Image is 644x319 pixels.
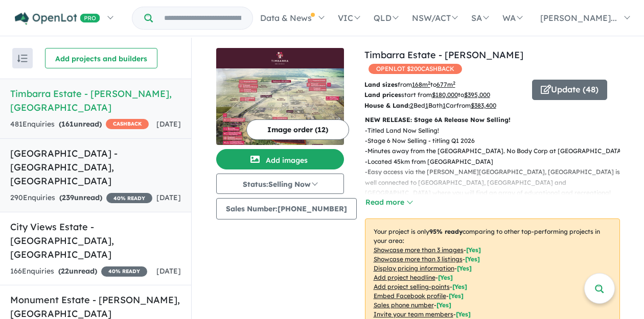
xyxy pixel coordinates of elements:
u: 2 [410,102,413,109]
span: [ Yes ] [466,246,481,254]
button: Add images [216,149,344,169]
span: [ Yes ] [438,274,453,281]
u: Add project selling-points [374,283,450,290]
u: $ 395,000 [464,91,490,99]
u: $ 383,400 [471,102,496,109]
div: 290 Enquir ies [10,192,152,204]
b: Land sizes [364,81,398,88]
span: to [430,81,455,88]
span: OPENLOT $ 200 CASHBACK [369,64,462,74]
span: 40 % READY [101,266,147,277]
p: - Located 45km from [GEOGRAPHIC_DATA] [365,157,628,167]
span: [ Yes ] [449,292,464,300]
u: 1 [425,102,428,109]
b: Land prices [364,91,401,99]
img: Timbarra Estate - Beveridge Logo [220,52,340,64]
span: [ Yes ] [457,264,472,272]
h5: Timbarra Estate - [PERSON_NAME] , [GEOGRAPHIC_DATA] [10,87,181,114]
button: Read more [365,197,413,208]
span: [ Yes ] [456,310,471,318]
strong: ( unread) [59,193,102,202]
div: 166 Enquir ies [10,265,147,278]
u: Add project headline [374,274,435,281]
span: 22 [61,266,69,276]
input: Try estate name, suburb, builder or developer [155,7,250,29]
p: - Titled Land Now Selling! [365,126,628,136]
sup: 2 [428,80,430,86]
sup: 2 [453,80,455,86]
span: 161 [61,119,74,129]
u: Showcase more than 3 images [374,246,464,254]
img: sort.svg [17,55,28,62]
span: to [458,91,490,99]
u: $ 180,000 [432,91,458,99]
h5: [GEOGRAPHIC_DATA] - [GEOGRAPHIC_DATA] , [GEOGRAPHIC_DATA] [10,146,181,188]
strong: ( unread) [59,119,102,129]
button: Update (48) [532,80,607,100]
span: [ Yes ] [465,255,480,263]
u: Embed Facebook profile [374,292,446,300]
button: Sales Number:[PHONE_NUMBER] [216,198,357,219]
a: Timbarra Estate - Beveridge LogoTimbarra Estate - Beveridge [216,48,344,145]
span: 40 % READY [106,193,152,203]
div: 481 Enquir ies [10,118,149,131]
span: [DATE] [156,266,181,276]
h5: City Views Estate - [GEOGRAPHIC_DATA] , [GEOGRAPHIC_DATA] [10,220,181,261]
span: [DATE] [156,193,181,202]
span: [ Yes ] [452,283,467,290]
u: 168 m [412,81,430,88]
img: Timbarra Estate - Beveridge [216,68,344,145]
p: - Minutes away from the [GEOGRAPHIC_DATA]. No Body Corp at [GEOGRAPHIC_DATA] [365,146,628,156]
a: Timbarra Estate - [PERSON_NAME] [364,49,523,61]
u: 1 [443,102,446,109]
p: from [364,80,524,90]
span: 239 [62,193,74,202]
b: House & Land: [364,102,410,109]
u: 677 m [436,81,455,88]
span: CASHBACK [106,119,149,129]
span: [PERSON_NAME]... [540,13,617,23]
p: NEW RELEASE: Stage 6A Release Now Selling! [365,115,620,125]
p: - Stage 6 Now Selling - titling Q1 2026 [365,136,628,146]
img: Openlot PRO Logo White [15,12,100,25]
button: Status:Selling Now [216,174,344,194]
p: Bed Bath Car from [364,101,524,111]
u: Showcase more than 3 listings [374,255,463,263]
p: - Easy access via the [PERSON_NAME][GEOGRAPHIC_DATA], [GEOGRAPHIC_DATA] is well connected to [GEO... [365,167,628,209]
span: [ Yes ] [436,301,451,309]
p: start from [364,90,524,100]
u: Sales phone number [374,301,434,309]
b: 95 % ready [429,228,463,235]
button: Add projects and builders [45,48,157,68]
span: [DATE] [156,119,181,129]
u: Invite your team members [374,310,453,318]
strong: ( unread) [58,266,97,276]
button: Image order (12) [246,119,349,140]
u: Display pricing information [374,264,454,272]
